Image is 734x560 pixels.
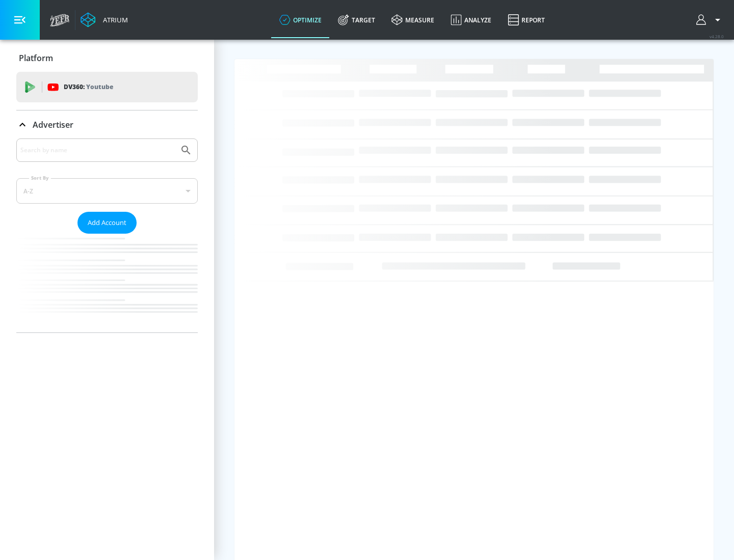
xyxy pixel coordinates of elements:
[16,110,198,139] div: Advertiser
[271,2,330,38] a: optimize
[16,234,198,332] nav: list of Advertiser
[29,175,51,181] label: Sort By
[442,2,500,38] a: Analyze
[64,81,113,93] p: DV360:
[16,178,198,204] div: A-Z
[86,81,113,92] p: Youtube
[88,217,126,229] span: Add Account
[16,138,198,332] div: Advertiser
[500,2,553,38] a: Report
[19,52,53,64] p: Platform
[20,144,175,157] input: Search by name
[710,34,724,39] span: v 4.28.0
[99,15,128,24] div: Atrium
[16,72,198,102] div: DV360: Youtube
[330,2,383,38] a: Target
[81,12,128,27] a: Atrium
[77,212,137,234] button: Add Account
[16,44,198,72] div: Platform
[33,119,73,130] p: Advertiser
[383,2,442,38] a: measure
